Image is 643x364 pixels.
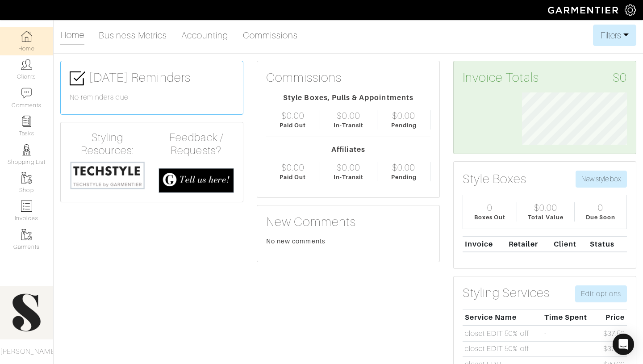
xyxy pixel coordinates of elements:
[99,26,167,44] a: Business Metrics
[474,213,505,222] div: Boxes Out
[70,161,145,190] img: techstyle-93310999766a10050dc78ceb7f971a75838126fd19372ce40ba20cdf6a89b94b.png
[266,237,430,246] div: No new comments
[391,173,417,181] div: Pending
[70,71,85,86] img: check-box-icon-36a4915ff3ba2bd8f6e4f29bc755bb66becd62c870f447fc0dd1365fcfddab58.png
[337,162,360,173] div: $0.00
[487,202,493,213] div: 0
[613,70,627,85] span: $0
[597,326,627,341] td: $37.50
[588,236,627,252] th: Status
[159,131,234,157] h4: Feedback / Requests?
[463,70,627,85] h3: Invoice Totals
[266,70,342,85] h3: Commissions
[542,310,597,326] th: Time Spent
[392,162,415,173] div: $0.00
[552,236,588,252] th: Client
[463,310,542,326] th: Service Name
[60,26,84,45] a: Home
[21,172,32,184] img: garments-icon-b7da505a4dc4fd61783c78ac3ca0ef83fa9d6f193b1c9dc38574b1d14d53ca28.png
[21,201,32,212] img: orders-icon-0abe47150d42831381b5fb84f609e132dff9fe21cb692f30cb5eec754e2cba89.png
[70,131,145,157] h4: Styling Resources:
[281,162,305,173] div: $0.00
[392,110,415,121] div: $0.00
[463,341,542,357] td: closet EDIT 50% off
[593,25,636,46] button: Filters
[281,110,305,121] div: $0.00
[534,202,557,213] div: $0.00
[70,93,234,102] h6: No reminders due
[576,171,627,188] button: New style box
[506,236,551,252] th: Retailer
[70,70,234,86] h3: [DATE] Reminders
[159,168,234,193] img: feedback_requests-3821251ac2bd56c73c230f3229a5b25d6eb027adea667894f41107c140538ee0.png
[586,213,615,222] div: Due Soon
[243,26,298,44] a: Commissions
[266,144,430,155] div: Affiliates
[280,121,306,130] div: Paid Out
[181,26,229,44] a: Accounting
[625,4,636,16] img: gear-icon-white-bd11855cb880d31180b6d7d6211b90ccbf57a29d726f0c71d8c61bd08dd39cc2.png
[463,285,550,301] h3: Styling Services
[542,326,597,341] td: -
[528,213,564,222] div: Total Value
[542,341,597,357] td: -
[21,116,32,127] img: reminder-icon-8004d30b9f0a5d33ae49ab947aed9ed385cf756f9e5892f1edd6e32f2345188e.png
[575,285,627,302] a: Edit options
[21,144,32,155] img: stylists-icon-eb353228a002819b7ec25b43dbf5f0378dd9e0616d9560372ff212230b889e62.png
[334,173,364,181] div: In-Transit
[543,2,625,18] img: garmentier-logo-header-white-b43fb05a5012e4ada735d5af1a66efaba907eab6374d6393d1fbf88cb4ef424d.png
[337,110,360,121] div: $0.00
[334,121,364,130] div: In-Transit
[463,236,506,252] th: Invoice
[463,326,542,341] td: closet EDIT 50% off
[266,214,430,230] h3: New Comments
[613,334,634,355] div: Open Intercom Messenger
[598,202,603,213] div: 0
[463,172,527,187] h3: Style Boxes
[597,341,627,357] td: $37.50
[21,88,32,99] img: comment-icon-a0a6a9ef722e966f86d9cbdc48e553b5cf19dbc54f86b18d962a5391bc8f6eb6.png
[266,92,430,103] div: Style Boxes, Pulls & Appointments
[597,310,627,326] th: Price
[280,173,306,181] div: Paid Out
[21,229,32,240] img: garments-icon-b7da505a4dc4fd61783c78ac3ca0ef83fa9d6f193b1c9dc38574b1d14d53ca28.png
[391,121,417,130] div: Pending
[21,59,32,70] img: clients-icon-6bae9207a08558b7cb47a8932f037763ab4055f8c8b6bfacd5dc20c3e0201464.png
[21,31,32,42] img: dashboard-icon-dbcd8f5a0b271acd01030246c82b418ddd0df26cd7fceb0bd07c9910d44c42f6.png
